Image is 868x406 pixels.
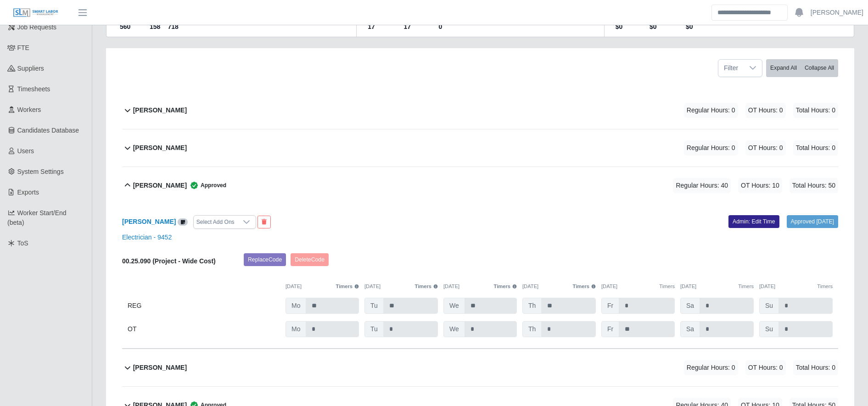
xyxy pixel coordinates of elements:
[711,5,788,21] input: Search
[368,22,396,31] dd: 17
[364,321,384,337] span: Tu
[601,298,619,314] span: Fr
[738,283,754,290] button: Timers
[13,8,59,18] img: SLM Logo
[122,92,838,129] button: [PERSON_NAME] Regular Hours: 0 OT Hours: 0 Total Hours: 0
[286,283,359,290] div: [DATE]
[601,321,619,337] span: Fr
[522,283,596,290] div: [DATE]
[684,103,738,118] span: Regular Hours: 0
[494,283,517,290] button: Timers
[128,298,280,314] div: REG
[728,215,779,228] a: Admin: Edit Time
[17,168,64,175] span: System Settings
[150,22,160,31] dd: 158
[759,298,779,314] span: Su
[133,363,187,373] b: [PERSON_NAME]
[745,103,786,118] span: OT Hours: 0
[766,59,838,77] div: bulk actions
[244,253,286,266] button: ReplaceCode
[17,239,28,247] span: ToS
[680,298,700,314] span: Sa
[187,181,226,190] span: Approved
[745,360,786,375] span: OT Hours: 0
[745,140,786,156] span: OT Hours: 0
[17,106,41,113] span: Workers
[793,360,838,375] span: Total Hours: 0
[7,209,67,226] span: Worker Start/End (beta)
[17,127,79,134] span: Candidates Database
[793,140,838,156] span: Total Hours: 0
[439,22,464,31] dd: 0
[133,181,187,190] b: [PERSON_NAME]
[122,167,838,204] button: [PERSON_NAME] Approved Regular Hours: 40 OT Hours: 10 Total Hours: 50
[415,283,438,290] button: Timers
[178,218,188,225] a: View/Edit Notes
[686,22,766,31] dd: $0
[573,283,596,290] button: Timers
[684,360,738,375] span: Regular Hours: 0
[122,234,172,241] a: Electrician - 9452
[650,22,678,31] dd: $0
[759,321,779,337] span: Su
[17,23,57,31] span: Job Requests
[759,283,833,290] div: [DATE]
[787,215,838,228] a: Approved [DATE]
[364,283,438,290] div: [DATE]
[766,59,801,77] button: Expand All
[443,283,517,290] div: [DATE]
[122,257,216,265] b: 00.25.090 (Project - Wide Cost)
[291,253,329,266] button: DeleteCode
[801,59,838,77] button: Collapse All
[128,321,280,337] div: OT
[364,298,384,314] span: Tu
[811,8,863,17] a: [PERSON_NAME]
[738,178,782,193] span: OT Hours: 10
[522,298,542,314] span: Th
[122,349,838,386] button: [PERSON_NAME] Regular Hours: 0 OT Hours: 0 Total Hours: 0
[133,143,187,153] b: [PERSON_NAME]
[17,44,29,51] span: FTE
[522,321,542,337] span: Th
[194,216,237,228] div: Select Add Ons
[817,283,833,290] button: Timers
[684,140,738,156] span: Regular Hours: 0
[133,106,187,115] b: [PERSON_NAME]
[286,298,306,314] span: Mo
[680,321,700,337] span: Sa
[17,85,50,93] span: Timesheets
[790,178,838,193] span: Total Hours: 50
[673,178,731,193] span: Regular Hours: 40
[17,65,44,72] span: Suppliers
[120,22,142,31] dd: 560
[286,321,306,337] span: Mo
[659,283,675,290] button: Timers
[168,22,195,31] dd: 718
[17,189,39,196] span: Exports
[443,298,465,314] span: We
[122,218,176,225] a: [PERSON_NAME]
[122,129,838,167] button: [PERSON_NAME] Regular Hours: 0 OT Hours: 0 Total Hours: 0
[258,216,271,228] button: End Worker & Remove from the Timesheet
[793,103,838,118] span: Total Hours: 0
[443,321,465,337] span: We
[680,283,754,290] div: [DATE]
[601,283,675,290] div: [DATE]
[404,22,431,31] dd: 17
[616,22,642,31] dd: $0
[17,147,34,155] span: Users
[336,283,359,290] button: Timers
[718,60,744,77] span: Filter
